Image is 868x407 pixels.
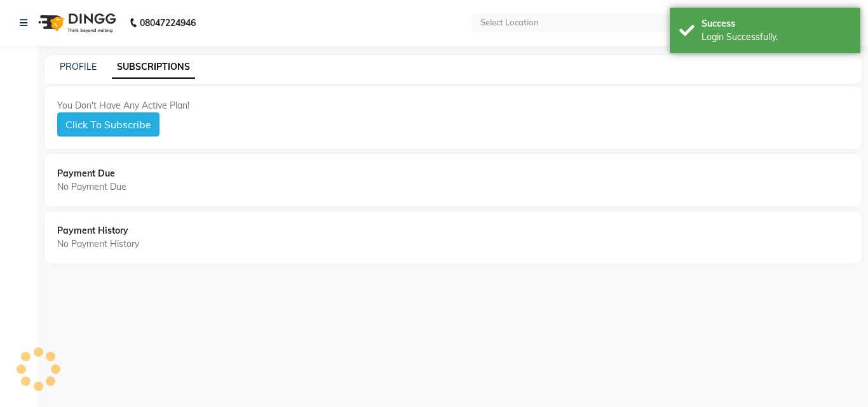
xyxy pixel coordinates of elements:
b: 08047224946 [140,5,196,41]
div: Payment History [57,224,849,237]
a: SUBSCRIPTIONS [112,56,195,79]
a: PROFILE [60,61,97,72]
div: No Payment History [57,237,849,251]
div: Success [702,17,851,30]
div: Login Successfully. [702,30,851,44]
div: Payment Due [57,167,849,180]
img: logo [32,5,119,41]
div: Select Location [480,17,539,29]
div: You Don't Have Any Active Plan! [57,99,849,112]
button: Click To Subscribe [57,112,159,137]
div: No Payment Due [57,180,849,194]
